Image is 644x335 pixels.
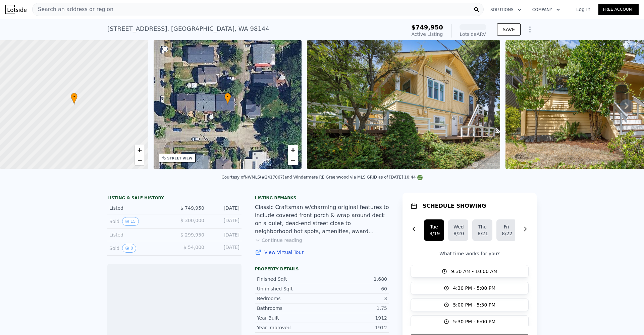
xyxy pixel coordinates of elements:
div: Classic Craftsman w/charming original features to include covered front porch & wrap around deck ... [255,203,389,236]
div: 1912 [322,315,387,321]
div: 60 [322,285,387,292]
div: Year Improved [257,324,322,331]
span: 4:30 PM - 5:00 PM [453,285,496,291]
span: − [291,156,295,164]
div: 1.75 [322,305,387,312]
div: Bathrooms [257,305,322,312]
div: • [71,93,77,105]
span: $749,950 [411,24,443,31]
div: Bedrooms [257,295,322,302]
span: $ 299,950 [180,232,204,238]
div: Year Built [257,315,322,321]
span: Active Listing [412,31,443,37]
div: 8/20 [453,230,463,237]
div: Listing remarks [255,195,389,201]
div: [DATE] [210,205,239,211]
div: [DATE] [210,244,239,253]
div: Lotside ARV [460,31,486,38]
img: NWMLS Logo [417,175,423,180]
button: 4:30 PM - 5:00 PM [411,282,529,294]
a: View Virtual Tour [255,249,389,256]
img: Sale: 167377125 Parcel: 98424524 [307,40,500,169]
div: 1912 [322,324,387,331]
div: 8/22 [502,230,511,237]
div: 1,680 [322,276,387,282]
button: 5:00 PM - 5:30 PM [411,298,529,311]
span: $ 54,000 [183,245,204,250]
div: Unfinished Sqft [257,285,322,292]
div: STREET VIEW [167,156,193,161]
span: 5:30 PM - 6:00 PM [453,318,496,325]
div: [STREET_ADDRESS] , [GEOGRAPHIC_DATA] , WA 98144 [107,24,269,33]
a: Zoom in [288,145,298,155]
div: 8/19 [429,230,439,237]
span: Search an address or region [33,5,113,13]
span: + [291,146,295,154]
div: Thu [478,223,487,230]
span: $ 749,950 [180,205,204,211]
span: • [224,94,231,100]
a: Free Account [598,4,639,15]
a: Zoom out [288,155,298,165]
div: Wed [453,223,463,230]
span: 9:30 AM - 10:00 AM [451,268,497,275]
div: Property details [255,266,389,272]
button: Solutions [485,4,527,16]
span: − [137,156,142,164]
button: View historical data [122,217,139,226]
button: 9:30 AM - 10:00 AM [411,265,529,278]
a: Zoom in [135,145,145,155]
button: Tue8/19 [424,219,444,241]
h1: SCHEDULE SHOWING [423,202,486,210]
button: SAVE [497,23,521,36]
button: 5:30 PM - 6:00 PM [411,315,529,328]
div: 8/21 [478,230,487,237]
div: • [224,93,231,105]
div: [DATE] [210,217,239,226]
div: Listed [109,231,169,238]
span: 5:00 PM - 5:30 PM [453,301,496,308]
button: View historical data [122,244,136,253]
div: [DATE] [210,231,239,238]
div: Tue [429,223,439,230]
div: Sold [109,244,169,253]
span: • [71,94,77,100]
a: Zoom out [135,155,145,165]
button: Continue reading [255,237,302,244]
div: Sold [109,217,169,226]
p: What time works for you? [411,250,529,257]
div: Fri [502,223,511,230]
span: + [137,146,142,154]
button: Show Options [523,23,537,36]
div: Finished Sqft [257,276,322,282]
div: LISTING & SALE HISTORY [107,195,241,202]
button: Company [527,4,566,16]
button: Wed8/20 [448,219,468,241]
div: Courtesy of NWMLS (#2417067) and Windermere RE Greenwood via MLS GRID as of [DATE] 10:44 [221,175,422,180]
button: Thu8/21 [472,219,492,241]
button: Fri8/22 [496,219,517,241]
div: 3 [322,295,387,302]
div: Listed [109,205,169,211]
img: Lotside [5,5,26,14]
a: Log In [568,6,598,13]
span: $ 300,000 [180,218,204,223]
